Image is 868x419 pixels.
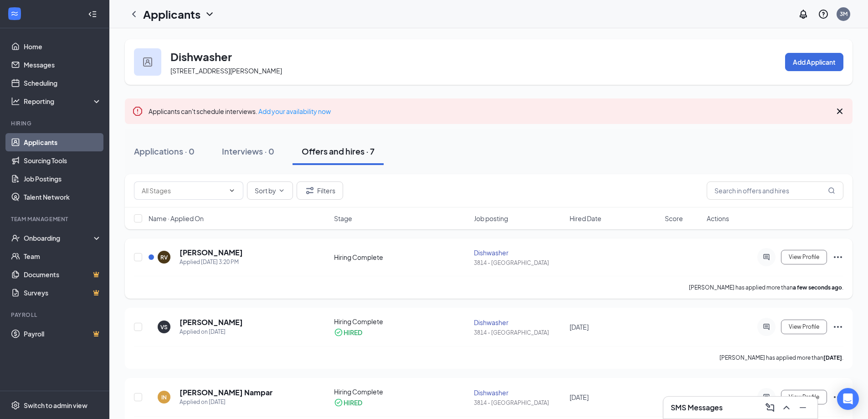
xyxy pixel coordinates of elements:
[474,248,564,257] div: Dishwasher
[828,187,835,194] svg: MagnifyingGlass
[781,250,827,264] button: View Profile
[344,328,362,337] div: HIRED
[761,393,772,401] svg: ActiveChat
[149,107,331,115] span: Applicants can't schedule interviews.
[247,181,293,200] button: Sort byChevronDown
[707,214,729,223] span: Actions
[297,181,343,200] button: Filter Filters
[24,151,102,170] a: Sourcing Tools
[789,394,819,400] span: View Profile
[474,259,564,267] div: 3814 - [GEOGRAPHIC_DATA]
[798,9,809,20] svg: Notifications
[570,393,589,401] span: [DATE]
[11,401,20,410] svg: Settings
[24,325,102,343] a: PayrollCrown
[334,317,469,326] div: Hiring Complete
[334,253,469,262] div: Hiring Complete
[11,215,100,223] div: Team Management
[88,10,97,19] svg: Collapse
[832,252,843,263] svg: Ellipses
[134,145,195,157] div: Applications · 0
[180,248,243,258] h5: [PERSON_NAME]
[304,185,315,196] svg: Filter
[761,323,772,331] svg: ActiveChat
[832,321,843,332] svg: Ellipses
[781,402,792,413] svg: ChevronUp
[789,324,819,330] span: View Profile
[11,97,20,106] svg: Analysis
[570,323,589,331] span: [DATE]
[671,403,723,413] h3: SMS Messages
[781,390,827,404] button: View Profile
[24,133,102,151] a: Applicants
[24,284,102,302] a: SurveysCrown
[474,214,508,223] span: Job posting
[24,37,102,56] a: Home
[24,97,102,106] div: Reporting
[24,170,102,188] a: Job Postings
[334,398,343,407] svg: CheckmarkCircle
[785,53,843,71] button: Add Applicant
[796,400,810,415] button: Minimize
[228,187,236,194] svg: ChevronDown
[765,402,776,413] svg: ComposeMessage
[160,253,168,261] div: RV
[334,387,469,396] div: Hiring Complete
[689,284,843,291] p: [PERSON_NAME] has applied more than .
[334,214,352,223] span: Stage
[170,67,282,75] span: [STREET_ADDRESS][PERSON_NAME]
[143,6,200,22] h1: Applicants
[143,57,152,67] img: user icon
[832,392,843,403] svg: Ellipses
[161,393,167,401] div: IN
[665,214,683,223] span: Score
[24,233,94,243] div: Onboarding
[334,328,343,337] svg: CheckmarkCircle
[128,9,139,20] svg: ChevronLeft
[24,247,102,265] a: Team
[258,107,331,115] a: Add your availability now
[474,388,564,397] div: Dishwasher
[781,320,827,334] button: View Profile
[344,398,362,407] div: HIRED
[149,214,204,223] span: Name · Applied On
[570,214,601,223] span: Hired Date
[180,398,272,407] div: Applied on [DATE]
[818,9,829,20] svg: QuestionInfo
[793,284,842,291] b: a few seconds ago
[180,388,272,398] h5: [PERSON_NAME] Nampar
[222,145,274,157] div: Interviews · 0
[761,253,772,261] svg: ActiveChat
[763,400,777,415] button: ComposeMessage
[302,145,375,157] div: Offers and hires · 7
[823,354,842,361] b: [DATE]
[24,56,102,74] a: Messages
[10,9,19,18] svg: WorkstreamLogo
[474,329,564,336] div: 3814 - [GEOGRAPHIC_DATA]
[180,317,243,327] h5: [PERSON_NAME]
[474,399,564,407] div: 3814 - [GEOGRAPHIC_DATA]
[24,188,102,206] a: Talent Network
[132,106,143,117] svg: Error
[24,401,87,410] div: Switch to admin view
[11,119,100,127] div: Hiring
[11,233,20,243] svg: UserCheck
[180,258,243,267] div: Applied [DATE] 3:20 PM
[24,74,102,92] a: Scheduling
[840,10,847,18] div: 3M
[789,254,819,260] span: View Profile
[180,327,243,336] div: Applied on [DATE]
[797,402,808,413] svg: Minimize
[474,318,564,327] div: Dishwasher
[142,186,225,196] input: All Stages
[707,181,843,200] input: Search in offers and hires
[24,265,102,284] a: DocumentsCrown
[170,49,232,64] h3: Dishwasher
[11,311,100,319] div: Payroll
[278,187,285,194] svg: ChevronDown
[255,187,276,194] span: Sort by
[779,400,794,415] button: ChevronUp
[204,9,215,20] svg: ChevronDown
[719,354,843,362] p: [PERSON_NAME] has applied more than .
